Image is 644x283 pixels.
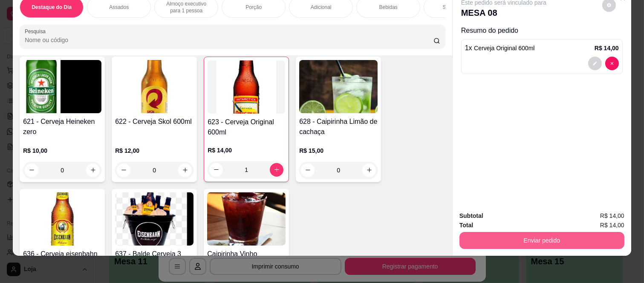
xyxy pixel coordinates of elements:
[207,192,286,246] img: product-image
[115,60,193,113] img: product-image
[115,117,193,127] h4: 622 - Cerveja Skol 600ml
[25,163,38,177] button: decrease-product-quantity
[311,4,332,11] p: Adicional
[115,192,193,246] img: product-image
[474,45,534,51] span: Cerveja Original 600ml
[443,4,469,11] p: Sobremesa
[270,163,283,177] button: increase-product-quantity
[209,163,223,177] button: decrease-product-quantity
[600,211,624,220] span: R$ 14,00
[25,28,49,35] label: Pesquisa
[117,163,130,177] button: decrease-product-quantity
[23,249,101,269] h4: 636 - Cerveja eisenbahn 600
[301,163,315,177] button: decrease-product-quantity
[86,163,100,177] button: increase-product-quantity
[459,222,473,229] strong: Total
[600,220,624,230] span: R$ 14,00
[208,146,285,154] p: R$ 14,00
[465,43,535,53] p: 1 x
[299,146,378,155] p: R$ 15,00
[299,60,378,113] img: product-image
[32,4,72,11] p: Destaque do Dia
[25,36,433,44] input: Pesquisa
[595,44,619,52] p: R$ 14,00
[459,232,624,249] button: Enviar pedido
[23,117,101,137] h4: 621 - Cerveja Heineken zero
[299,117,378,137] h4: 628 - Caipirinha Limão de cachaça
[245,4,262,11] p: Porção
[461,7,546,19] p: MESA 08
[379,4,398,11] p: Bebidas
[23,60,101,113] img: product-image
[23,192,101,246] img: product-image
[208,117,285,137] h4: 623 - Cerveja Original 600ml
[208,60,285,114] img: product-image
[459,212,483,219] strong: Subtotal
[362,163,376,177] button: increase-product-quantity
[178,163,192,177] button: increase-product-quantity
[207,249,286,259] h4: Caipirinha Vinho
[461,26,623,36] p: Resumo do pedido
[115,249,193,269] h4: 637 - Balde Cerveja 3 Eisenbahn 600ml
[109,4,129,11] p: Assados
[588,57,602,70] button: decrease-product-quantity
[115,146,193,155] p: R$ 12,00
[162,0,211,14] p: Almoço executivo para 1 pessoa
[605,57,619,70] button: decrease-product-quantity
[23,146,101,155] p: R$ 10,00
